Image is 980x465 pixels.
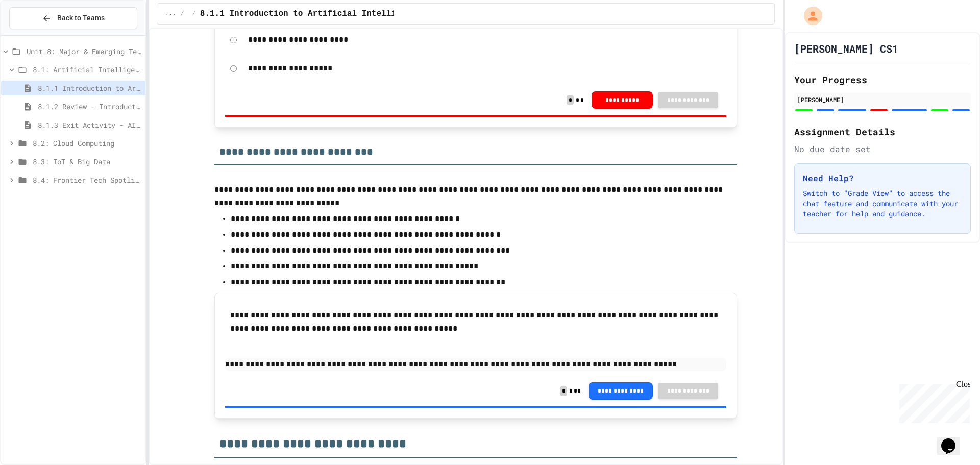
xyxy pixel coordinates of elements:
[794,143,971,155] div: No due date set
[895,380,970,423] iframe: chat widget
[180,10,184,18] span: /
[38,83,141,93] span: 8.1.1 Introduction to Artificial Intelligence
[57,13,105,23] span: Back to Teams
[33,156,141,167] span: 8.3: IoT & Big Data
[803,188,962,219] p: Switch to "Grade View" to access the chat feature and communicate with your teacher for help and ...
[794,125,971,139] h2: Assignment Details
[33,64,141,75] span: 8.1: Artificial Intelligence Basics
[27,46,141,57] span: Unit 8: Major & Emerging Technologies
[38,119,141,130] span: 8.1.3 Exit Activity - AI Detective
[38,101,141,112] span: 8.1.2 Review - Introduction to Artificial Intelligence
[793,4,825,28] div: My Account
[794,41,898,56] h1: [PERSON_NAME] CS1
[4,4,70,65] div: Chat with us now!Close
[33,138,141,149] span: 8.2: Cloud Computing
[794,72,971,87] h2: Your Progress
[200,8,421,20] span: 8.1.1 Introduction to Artificial Intelligence
[9,7,137,29] button: Back to Teams
[33,175,141,185] span: 8.4: Frontier Tech Spotlight
[803,172,962,184] h3: Need Help?
[192,10,196,18] span: /
[165,10,177,18] span: ...
[937,424,970,455] iframe: chat widget
[797,95,968,104] div: [PERSON_NAME]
